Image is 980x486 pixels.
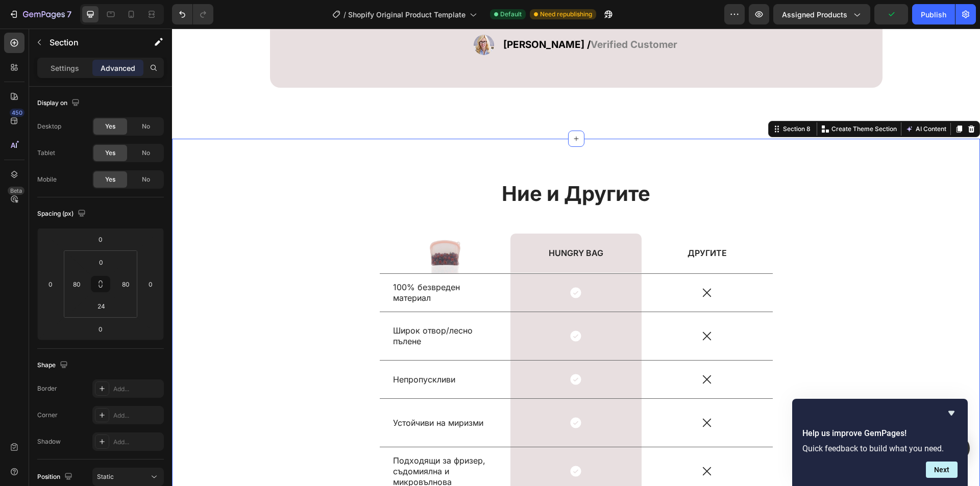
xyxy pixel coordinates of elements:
div: Beta [8,187,24,195]
p: HUNGRY BAG [339,219,469,230]
h2: Ние и Другите [208,151,601,180]
input: 0px [91,254,111,270]
div: Undo/Redo [172,4,213,24]
p: Advanced [101,63,135,73]
input: 0 [90,321,111,337]
div: Tablet [37,148,55,158]
div: Add... [113,411,161,420]
button: Static [92,468,164,486]
input: 0 [43,276,58,292]
p: Section [50,36,133,48]
div: Shadow [37,437,61,446]
span: Yes [105,122,115,131]
p: Подходящи за фризер, съдомиялна и микровълнова [221,427,326,458]
input: 0 [90,232,111,247]
div: Help us improve GemPages! [802,407,958,478]
div: Publish [921,9,946,20]
input: xl [91,298,111,314]
span: Default [500,10,522,19]
div: Corner [37,411,58,420]
div: Desktop [37,122,61,131]
div: Section 8 [609,96,641,105]
button: 7 [4,4,76,24]
span: Shopify Original Product Template [348,9,465,20]
button: Assigned Products [773,4,870,24]
input: 0 [143,276,158,292]
h2: Help us improve GemPages! [802,427,958,440]
p: Settings [51,63,79,73]
div: Display on [37,96,82,110]
span: Yes [105,148,115,158]
input: 80px [69,276,84,292]
span: Static [97,473,114,480]
p: Широк отвор/лесно пълене [221,297,326,318]
p: 7 [67,8,71,20]
div: Shape [37,359,70,372]
button: Publish [912,4,955,24]
button: AI Content [731,94,776,107]
span: Need republishing [540,10,592,19]
div: Border [37,384,57,393]
p: Устойчиви на миризми [221,389,326,400]
input: 80px [118,276,133,292]
div: Add... [113,438,161,447]
span: No [142,122,150,131]
p: Quick feedback to build what you need. [802,444,958,453]
div: Mobile [37,175,57,184]
p: ДРУГИТЕ [471,219,600,230]
span: No [142,148,150,158]
div: 450 [10,109,24,117]
span: Yes [105,175,115,184]
p: 100% безвреден материал [221,253,326,275]
button: Hide survey [945,407,958,419]
div: Position [37,470,75,484]
div: Add... [113,385,161,394]
span: No [142,175,150,184]
span: Assigned Products [782,9,847,20]
iframe: Design area [172,29,980,486]
img: gempages_584974832639148891-73620b69-b6c1-4aed-b547-6c4fdda2bf50.webp [253,204,293,245]
span: / [344,9,346,20]
p: Create Theme Section [659,96,725,105]
button: Next question [926,462,958,478]
p: Непропускливи [221,346,326,356]
div: Spacing (px) [37,207,88,221]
